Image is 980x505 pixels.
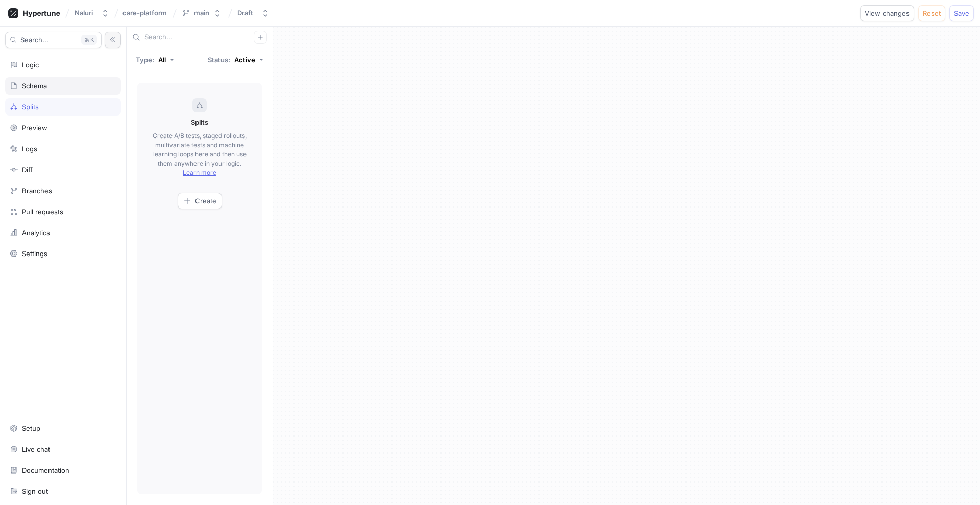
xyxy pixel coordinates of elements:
[22,249,47,258] div: Settings
[5,32,102,48] button: Search...K
[136,57,154,63] p: Type:
[233,5,274,21] button: Draft
[178,193,222,209] button: Create
[208,57,230,63] p: Status:
[183,169,216,176] a: Learn more
[195,198,216,204] span: Create
[918,5,945,21] button: Reset
[194,9,209,17] div: main
[22,103,39,111] div: Splits
[860,5,914,21] button: View changes
[237,9,253,17] div: Draft
[22,424,40,432] div: Setup
[22,124,47,132] div: Preview
[865,10,910,16] span: View changes
[70,5,113,21] button: Naluri
[234,57,255,63] div: Active
[132,52,178,68] button: Type: All
[949,5,974,21] button: Save
[22,145,37,153] div: Logs
[22,61,39,69] div: Logic
[954,10,969,16] span: Save
[22,187,52,195] div: Branches
[22,228,50,237] div: Analytics
[22,445,50,453] div: Live chat
[75,9,93,17] div: Naluri
[178,5,226,21] button: main
[204,52,267,68] button: Status: Active
[22,82,47,90] div: Schema
[923,10,941,16] span: Reset
[22,466,69,474] div: Documentation
[158,57,166,63] div: All
[153,131,247,177] p: Create A/B tests, staged rollouts, multivariate tests and machine learning loops here and then us...
[20,37,48,43] span: Search...
[191,118,208,128] p: Splits
[122,9,167,16] span: care-platform
[22,166,33,174] div: Diff
[22,208,63,216] div: Pull requests
[5,462,121,479] a: Documentation
[144,32,254,42] input: Search...
[81,35,97,45] div: K
[22,487,48,495] div: Sign out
